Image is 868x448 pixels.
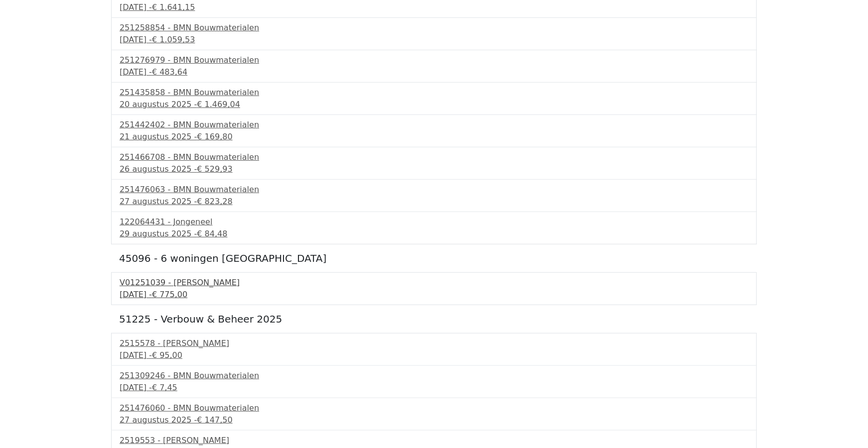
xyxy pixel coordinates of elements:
a: 122064431 - Jongeneel29 augustus 2025 -€ 84,48 [120,216,748,240]
div: 251435858 - BMN Bouwmaterialen [120,87,748,99]
span: € 95,00 [152,350,182,360]
div: 251476063 - BMN Bouwmaterialen [120,184,748,196]
h5: 45096 - 6 woningen [GEOGRAPHIC_DATA] [119,252,749,264]
a: 251276979 - BMN Bouwmaterialen[DATE] -€ 483,64 [120,54,748,78]
span: € 1.641,15 [152,2,195,12]
a: 251476060 - BMN Bouwmaterialen27 augustus 2025 -€ 147,50 [120,402,748,426]
div: 21 augustus 2025 - [120,131,748,143]
div: [DATE] - [120,66,748,78]
span: € 823,28 [197,197,232,206]
a: V01251039 - [PERSON_NAME][DATE] -€ 775,00 [120,277,748,301]
div: [DATE] - [120,34,748,46]
div: 2519553 - [PERSON_NAME] [120,435,748,447]
span: € 169,80 [197,132,232,141]
span: € 529,93 [197,164,232,174]
span: € 1.059,53 [152,35,195,44]
div: [DATE] - [120,1,748,13]
div: 251309246 - BMN Bouwmaterialen [120,370,748,382]
a: 251435858 - BMN Bouwmaterialen20 augustus 2025 -€ 1.469,04 [120,87,748,111]
div: 2515578 - [PERSON_NAME] [120,337,748,349]
a: 251442402 - BMN Bouwmaterialen21 augustus 2025 -€ 169,80 [120,119,748,143]
span: € 84,48 [197,229,227,238]
div: 26 augustus 2025 - [120,163,748,175]
span: € 775,00 [152,290,187,299]
div: [DATE] - [120,382,748,394]
div: [DATE] - [120,349,748,361]
div: 251476060 - BMN Bouwmaterialen [120,402,748,414]
div: 27 augustus 2025 - [120,196,748,208]
div: 122064431 - Jongeneel [120,216,748,228]
div: V01251039 - [PERSON_NAME] [120,277,748,289]
span: € 1.469,04 [197,100,240,109]
div: 251442402 - BMN Bouwmaterialen [120,119,748,131]
a: 251476063 - BMN Bouwmaterialen27 augustus 2025 -€ 823,28 [120,184,748,208]
div: 251258854 - BMN Bouwmaterialen [120,22,748,34]
span: € 483,64 [152,67,187,77]
div: 251276979 - BMN Bouwmaterialen [120,54,748,66]
a: 251309246 - BMN Bouwmaterialen[DATE] -€ 7,45 [120,370,748,394]
div: 251466708 - BMN Bouwmaterialen [120,151,748,163]
a: 251466708 - BMN Bouwmaterialen26 augustus 2025 -€ 529,93 [120,151,748,175]
span: € 147,50 [197,415,232,425]
div: 20 augustus 2025 - [120,99,748,111]
a: 251258854 - BMN Bouwmaterialen[DATE] -€ 1.059,53 [120,22,748,46]
h5: 51225 - Verbouw & Beheer 2025 [119,313,749,325]
span: € 7,45 [152,383,177,392]
a: 2515578 - [PERSON_NAME][DATE] -€ 95,00 [120,337,748,361]
div: 27 augustus 2025 - [120,414,748,426]
div: [DATE] - [120,289,748,301]
div: 29 augustus 2025 - [120,228,748,240]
